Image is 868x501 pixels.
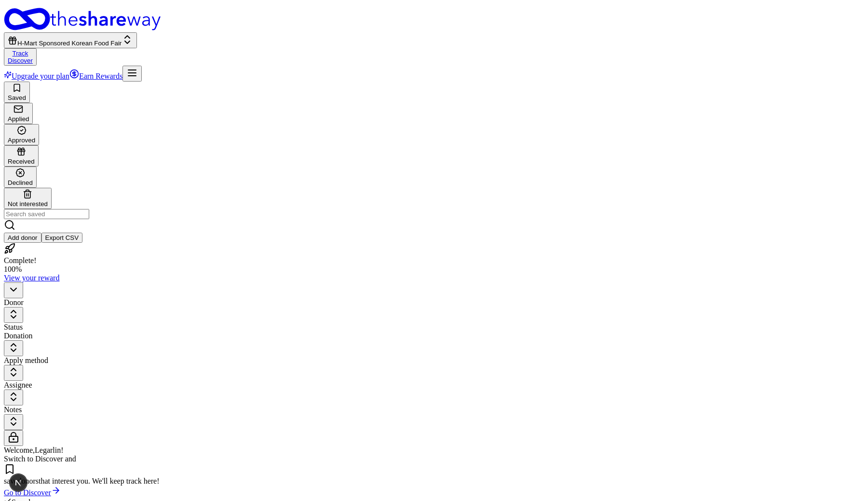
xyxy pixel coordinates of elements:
a: Track [13,50,28,57]
button: Add donor [4,233,41,243]
button: H-Mart Sponsored Korean Food Fair [4,32,137,48]
div: Apply method [4,356,864,365]
div: 100 % [4,265,864,274]
div: Declined [8,179,33,186]
a: Go to Discover [4,488,61,497]
button: Not interested [4,188,52,209]
button: Declined [4,167,37,188]
button: Approved [4,124,39,145]
div: Complete! [4,256,864,274]
button: Export CSV [41,233,83,243]
span: H-Mart Sponsored Korean Food Fair [17,40,122,47]
div: Switch to Discover and save donors that interest you. We ' ll keep track here! [4,455,864,486]
button: Applied [4,103,33,124]
div: Notes [4,405,864,414]
div: Approved [8,137,35,144]
div: Applied [8,115,29,123]
div: Donation [4,332,864,340]
div: Welcome, Legarlin ! [4,446,864,455]
div: Status [4,323,864,332]
input: Search saved [4,209,89,219]
div: Received [8,158,35,165]
a: Earn Rewards [69,72,122,80]
div: Saved [8,94,26,101]
a: Discover [8,57,33,64]
div: Assignee [4,381,864,390]
button: Saved [4,82,30,103]
div: Not interested [8,200,48,208]
div: Donor [4,298,864,307]
a: Home [4,8,864,32]
button: Received [4,145,39,167]
a: Upgrade your plan [4,72,69,80]
a: View your reward [4,274,59,282]
button: TrackDiscover [4,48,37,66]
